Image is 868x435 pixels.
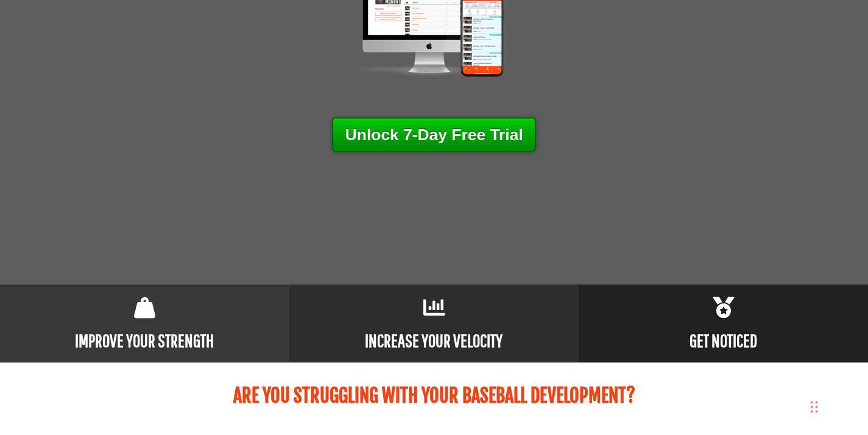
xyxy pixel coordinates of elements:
b: IMPROVE YOUR STRENGTH [75,330,214,351]
h2: Are you struggling with your baseball development? [93,387,775,405]
a: Unlock 7-Day Free Trial [331,117,536,152]
b: INCREASE YOUR VELOCITY [365,330,503,351]
iframe: Chat Widget [688,303,868,435]
div: Drag [811,389,818,425]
